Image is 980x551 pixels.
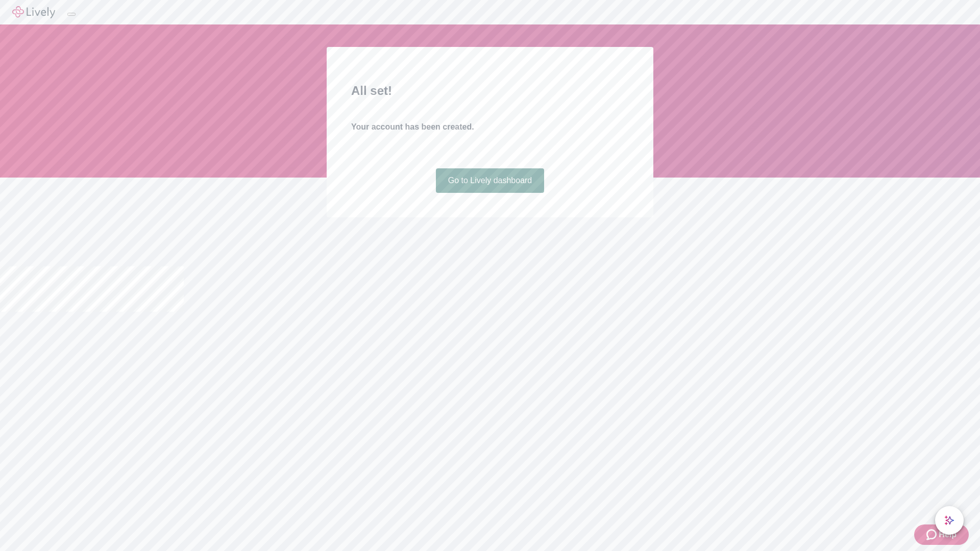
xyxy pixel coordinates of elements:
[351,121,629,133] h4: Your account has been created.
[914,524,969,545] button: Zendesk support iconHelp
[926,529,939,541] svg: Zendesk support icon
[12,6,55,18] img: Lively
[935,506,964,535] button: chat
[67,13,76,16] button: Log out
[944,515,954,525] svg: Lively AI Assistant
[939,529,957,541] span: Help
[351,82,629,100] h2: All set!
[436,168,545,193] a: Go to Lively dashboard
